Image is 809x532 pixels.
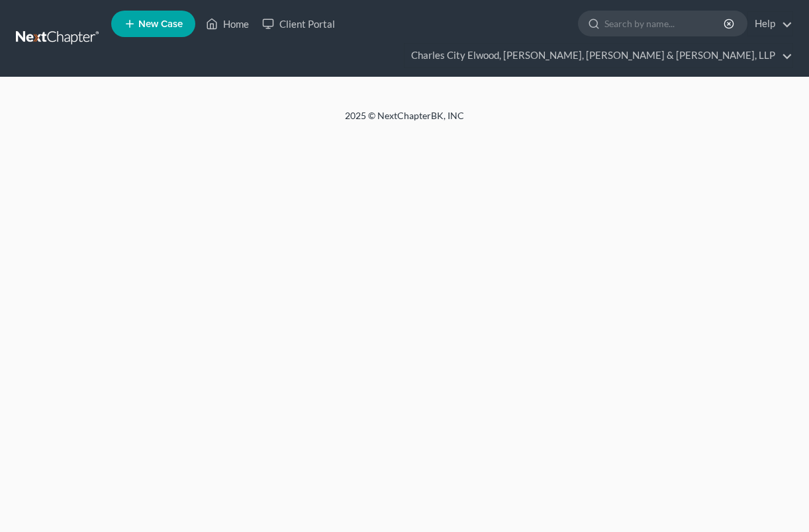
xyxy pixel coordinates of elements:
[404,44,792,67] a: Charles City Elwood, [PERSON_NAME], [PERSON_NAME] & [PERSON_NAME], LLP
[604,11,726,36] input: Search by name...
[27,109,782,133] div: 2025 © NextChapterBK, INC
[748,12,792,36] a: Help
[138,19,183,29] span: New Case
[256,12,342,36] a: Client Portal
[199,12,256,36] a: Home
